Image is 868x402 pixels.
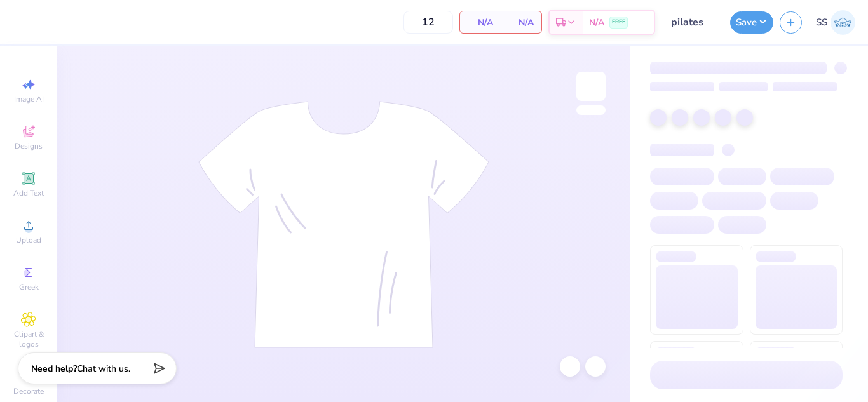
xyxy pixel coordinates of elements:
[6,329,51,349] span: Clipart & logos
[16,235,41,245] span: Upload
[77,363,130,375] span: Chat with us.
[508,16,534,29] span: N/A
[661,10,724,35] input: Untitled Design
[13,386,44,396] span: Decorate
[589,16,604,29] span: N/A
[816,10,855,35] a: SS
[198,101,489,348] img: tee-skeleton.svg
[730,11,773,34] button: Save
[468,16,493,29] span: N/A
[13,188,44,198] span: Add Text
[14,94,44,104] span: Image AI
[612,18,625,27] span: FREE
[19,282,39,292] span: Greek
[15,141,43,151] span: Designs
[816,15,827,30] span: SS
[31,363,77,375] strong: Need help?
[831,10,855,35] img: Sakshi Solanki
[403,11,453,34] input: – –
